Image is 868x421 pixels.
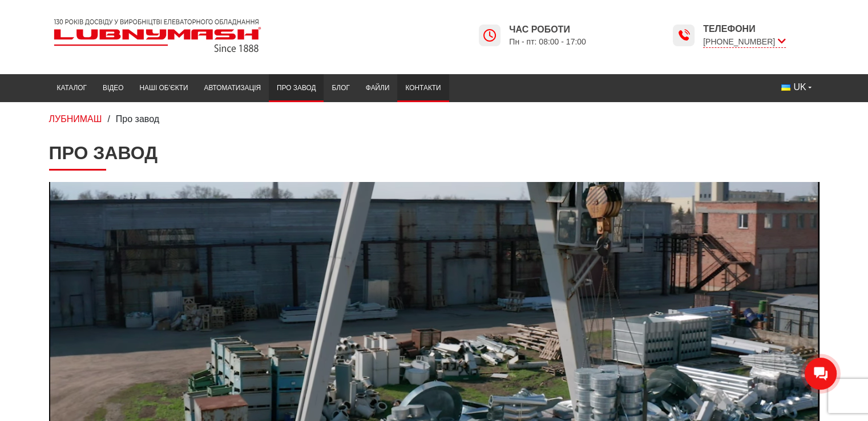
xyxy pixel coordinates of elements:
img: Lubnymash [49,14,266,57]
span: [PHONE_NUMBER] [703,36,786,48]
span: / [107,114,110,124]
img: Lubnymash time icon [677,29,691,42]
span: UK [793,81,806,94]
h1: Про завод [49,142,819,171]
span: Про завод [116,114,159,124]
a: Наші об’єкти [131,77,196,99]
a: Відео [95,77,131,99]
a: ЛУБНИМАШ [49,114,102,124]
img: Lubnymash time icon [483,29,496,42]
span: Час роботи [509,23,586,36]
a: Каталог [49,77,95,99]
button: UK [773,77,819,98]
a: Блог [324,77,357,99]
a: Контакти [397,77,449,99]
span: Пн - пт: 08:00 - 17:00 [509,37,586,47]
span: Телефони [703,23,786,35]
a: Автоматизація [196,77,269,99]
a: Про завод [269,77,324,99]
a: Файли [358,77,398,99]
img: Українська [781,84,790,91]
